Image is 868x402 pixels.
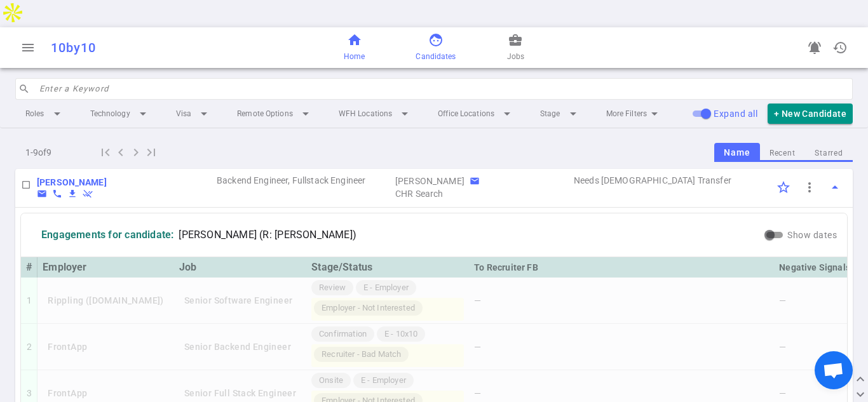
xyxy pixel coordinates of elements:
[507,50,524,63] span: Jobs
[827,35,853,60] button: Open history
[215,169,394,201] td: Roles
[20,40,36,55] span: menu
[470,176,480,186] button: Copy Recruiter email
[15,35,41,60] button: Open menu
[37,189,47,199] span: email
[21,324,37,370] td: 2
[395,187,571,200] span: Agency
[67,189,78,199] button: Download resume
[802,35,827,60] a: Go to see announcements
[714,143,759,163] button: Name
[827,180,843,195] span: arrow_drop_up
[41,229,173,241] div: Engagements for candidate:
[596,102,672,125] li: More Filters
[469,278,774,324] td: —
[395,175,465,187] div: Recruiter
[807,40,822,55] span: notifications_active
[314,375,348,387] span: Onsite
[52,189,62,199] span: phone
[416,32,456,63] a: Candidates
[174,257,306,278] th: Job
[356,375,411,387] span: E - Employer
[787,230,837,240] span: Show dates
[469,324,774,370] td: —
[316,302,420,314] span: Employer - Not Interested
[751,169,853,201] td: Options
[530,102,591,125] li: Stage
[21,278,37,324] td: 1
[428,102,525,125] li: Office Locations
[508,32,523,48] span: business_center
[166,102,222,125] li: Visa
[83,189,93,199] span: remove_done
[822,175,848,200] button: Toggle Expand/Collapse
[853,372,868,387] button: expand_less
[37,177,107,187] b: [PERSON_NAME]
[227,102,323,125] li: Remote Options
[18,83,30,95] span: search
[714,109,757,119] span: Expand all
[316,349,406,361] span: Recruiter - Bad Match
[832,40,848,55] span: history
[21,257,37,278] th: #
[67,189,78,199] i: file_download
[306,257,469,278] th: Stage/Status
[428,32,444,48] span: face
[314,328,372,340] span: Confirmation
[179,229,356,241] span: [PERSON_NAME] (R: [PERSON_NAME])
[770,174,797,201] div: Click to Starred
[329,102,423,125] li: WFH Locations
[573,169,751,201] td: Visa
[83,189,93,199] button: Withdraw candidate
[379,328,423,340] span: E - 10x10
[51,40,284,55] div: 10by10
[15,142,98,163] div: 1 - 9 of 9
[358,282,414,294] span: E - Employer
[37,189,47,199] button: Copy Candidate email
[815,351,853,389] div: Open chat
[470,176,480,186] span: email
[416,50,456,63] span: Candidates
[37,257,174,278] th: Employer
[15,102,75,125] li: Roles
[52,189,62,199] button: Copy Candidate phone
[805,145,853,162] button: Starred
[507,32,524,63] a: Jobs
[474,260,769,275] div: To Recruiter FB
[760,145,805,162] button: Recent
[802,180,817,195] span: more_vert
[314,282,351,294] span: Review
[80,102,161,125] li: Technology
[344,50,365,63] span: Home
[344,32,365,63] a: Home
[853,387,868,402] button: expand_more
[347,32,362,48] span: home
[768,104,853,124] button: + New Candidate
[37,176,107,189] a: Go to Edit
